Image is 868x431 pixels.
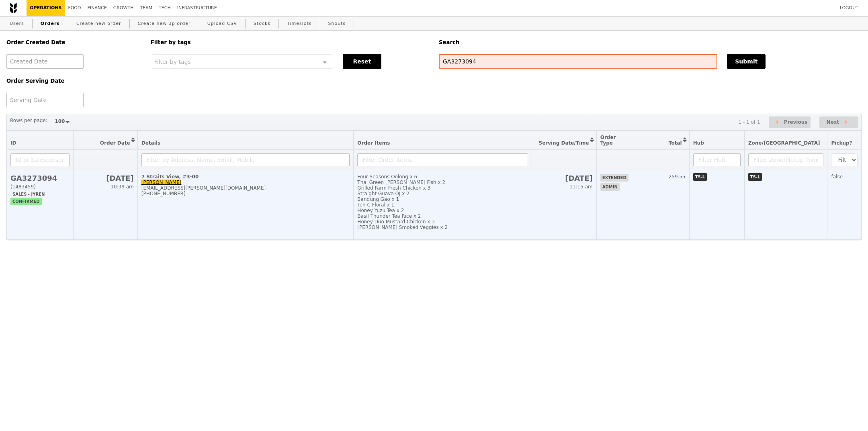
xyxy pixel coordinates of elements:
[135,16,194,31] a: Create new 3p order
[600,183,620,191] span: admin
[141,174,350,180] div: 7 Straits View, #3-00
[6,16,27,31] a: Users
[357,153,528,166] input: Filter Order Items
[77,174,134,182] h2: [DATE]
[748,173,762,181] span: TS-L
[141,140,160,146] span: Details
[10,153,70,166] input: ID or Salesperson name
[357,196,528,202] div: Bandung Gao x 1
[669,174,686,180] span: 259.55
[357,180,528,185] div: Thai Green [PERSON_NAME] Fish x 2
[10,3,17,13] img: Grain logo
[6,39,141,45] h5: Order Created Date
[357,191,528,196] div: Straight Guava OJ x 2
[325,16,349,31] a: Shouts
[10,198,42,205] span: confirmed
[357,174,528,180] div: Four Seasons Oolong x 6
[141,153,350,166] input: Filter by Address, Name, Email, Mobile
[151,39,429,45] h5: Filter by tags
[357,225,528,230] div: [PERSON_NAME] Smoked Veggies x 2
[284,16,315,31] a: Timeslots
[10,174,70,182] h2: GA3273094
[141,191,350,196] div: [PHONE_NUMBER]
[600,135,616,146] span: Order Type
[357,140,390,146] span: Order Items
[536,174,593,182] h2: [DATE]
[831,174,843,180] span: false
[10,140,16,146] span: ID
[357,185,528,191] div: Grilled Farm Fresh Chicken x 3
[693,173,707,181] span: TS-L
[73,16,125,31] a: Create new order
[693,140,704,146] span: Hub
[569,184,592,190] span: 11:15 am
[357,202,528,208] div: Teh C Floral x 1
[141,180,182,185] a: [PERSON_NAME]
[250,16,274,31] a: Stocks
[10,190,47,198] span: Sales - Jyren
[439,39,862,45] h5: Search
[357,213,528,219] div: Basil Thunder Tea Rice x 2
[6,93,84,107] input: Serving Date
[693,153,741,166] input: Filter Hub
[748,153,824,166] input: Filter Zone/Pickup Point
[819,116,858,128] button: Next
[748,140,820,146] span: Zone/[GEOGRAPHIC_DATA]
[738,119,760,125] div: 1 - 1 of 1
[826,117,839,127] span: Next
[154,58,191,65] span: Filter by tags
[6,78,141,84] h5: Order Serving Date
[204,16,240,31] a: Upload CSV
[831,140,852,146] span: Pickup?
[600,174,628,182] span: extended
[439,54,717,69] input: Search any field
[37,16,63,31] a: Orders
[141,185,350,191] div: [EMAIL_ADDRESS][PERSON_NAME][DOMAIN_NAME]
[727,54,766,69] button: Submit
[111,184,133,190] span: 10:39 am
[357,219,528,225] div: Honey Duo Mustard Chicken x 3
[784,117,808,127] span: Previous
[10,116,47,125] label: Rows per page:
[10,184,70,190] div: (1483459)
[769,116,811,128] button: Previous
[343,54,381,69] button: Reset
[357,208,528,213] div: Honey Yuzu Tea x 2
[6,54,84,69] input: Created Date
